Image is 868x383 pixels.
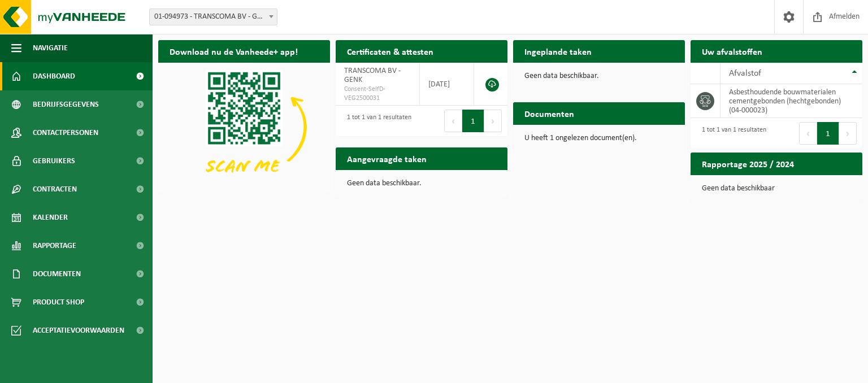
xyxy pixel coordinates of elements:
img: Download de VHEPlus App [158,63,330,191]
span: Bedrijfsgegevens [33,90,99,119]
h2: Certificaten & attesten [336,40,445,62]
h2: Documenten [513,102,585,124]
button: Next [484,110,502,132]
span: Rapportage [33,232,76,260]
button: Next [839,122,857,145]
span: Afvalstof [729,69,761,78]
span: 01-094973 - TRANSCOMA BV - GENK [149,8,277,25]
h2: Download nu de Vanheede+ app! [158,40,309,62]
h2: Rapportage 2025 / 2024 [691,153,805,175]
div: 1 tot 1 van 1 resultaten [341,108,411,133]
button: Previous [799,122,817,145]
span: 01-094973 - TRANSCOMA BV - GENK [150,9,277,25]
button: 1 [462,110,484,132]
span: Product Shop [33,288,84,316]
p: Geen data beschikbaar. [524,72,674,80]
span: Navigatie [33,34,68,62]
div: 1 tot 1 van 1 resultaten [696,121,766,146]
button: 1 [817,122,839,145]
span: Acceptatievoorwaarden [33,316,124,345]
p: U heeft 1 ongelezen document(en). [524,134,674,142]
span: Documenten [33,260,81,288]
button: Previous [444,110,462,132]
span: Contracten [33,175,77,203]
p: Geen data beschikbaar [702,185,851,193]
td: [DATE] [420,63,474,106]
h2: Aangevraagde taken [336,147,438,169]
h2: Uw afvalstoffen [691,40,774,62]
span: Consent-SelfD-VEG2500031 [344,85,411,103]
a: Bekijk rapportage [778,175,861,197]
span: Kalender [33,203,68,232]
span: Dashboard [33,62,75,90]
p: Geen data beschikbaar. [347,180,496,188]
td: asbesthoudende bouwmaterialen cementgebonden (hechtgebonden) (04-000023) [721,84,862,118]
span: Contactpersonen [33,119,98,147]
span: TRANSCOMA BV - GENK [344,67,401,84]
span: Gebruikers [33,147,75,175]
h2: Ingeplande taken [513,40,603,62]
